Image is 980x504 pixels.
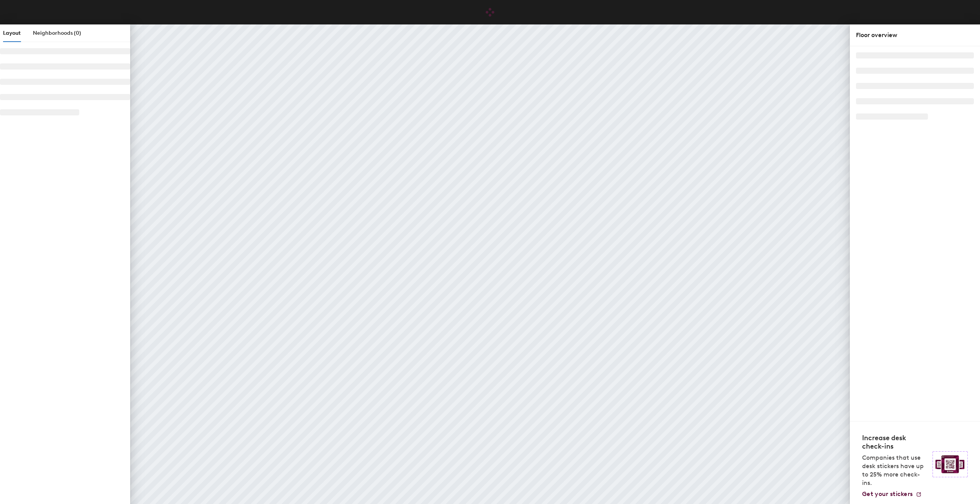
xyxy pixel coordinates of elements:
div: Floor overview [856,31,974,40]
h4: Increase desk check-ins [862,434,928,451]
span: Layout [3,30,21,36]
img: Sticker logo [933,451,968,477]
p: Companies that use desk stickers have up to 25% more check-ins. [862,454,928,487]
span: Neighborhoods (0) [33,30,81,36]
a: Get your stickers [862,490,922,498]
span: Get your stickers [862,490,913,498]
